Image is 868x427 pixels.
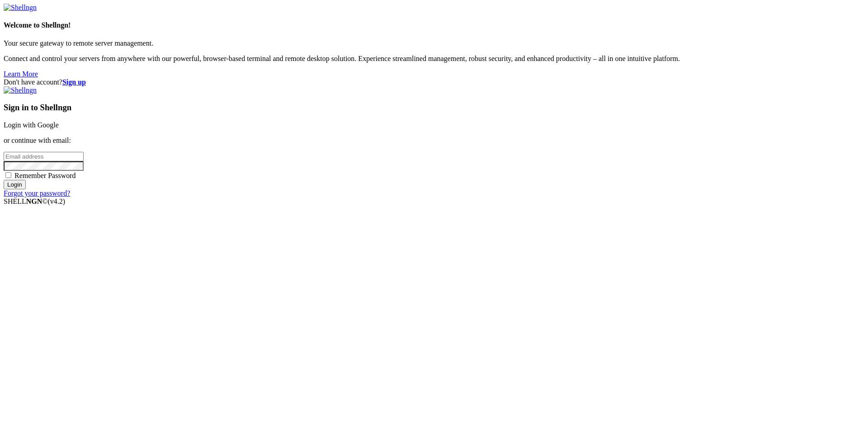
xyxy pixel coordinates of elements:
p: or continue with email: [4,136,864,145]
a: Learn More [4,70,38,78]
p: Your secure gateway to remote server management. [4,39,864,47]
h4: Welcome to Shellngn! [4,21,864,29]
input: Login [4,180,26,189]
img: Shellngn [4,4,37,12]
b: NGN [26,197,42,205]
a: Forgot your password? [4,189,70,197]
h3: Sign in to Shellngn [4,103,864,113]
input: Remember Password [5,172,11,178]
a: Login with Google [4,121,59,129]
img: Shellngn [4,86,37,94]
span: Remember Password [14,172,76,179]
span: SHELL © [4,197,65,205]
span: 4.2.0 [48,197,66,205]
p: Connect and control your servers from anywhere with our powerful, browser-based terminal and remo... [4,55,864,63]
div: Don't have account? [4,78,864,86]
a: Sign up [62,78,86,86]
input: Email address [4,152,84,161]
